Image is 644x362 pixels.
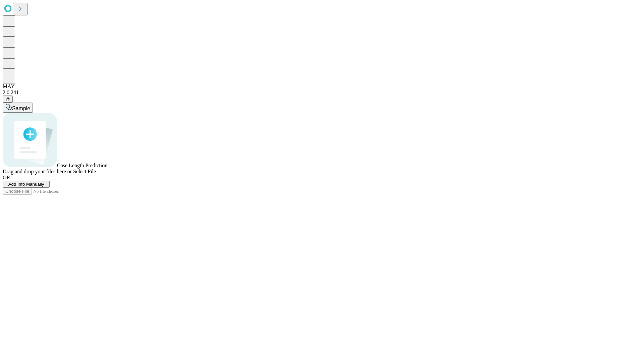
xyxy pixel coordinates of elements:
span: Add Info Manually [8,182,44,187]
button: Add Info Manually [3,181,50,188]
span: Sample [12,106,30,111]
span: Drag and drop your files here or [3,169,72,174]
span: Select File [73,169,96,174]
span: OR [3,175,10,180]
button: @ [3,96,13,103]
div: 2.0.241 [3,89,641,96]
span: Case Length Prediction [57,163,107,168]
button: Sample [3,103,33,113]
span: @ [5,97,10,102]
div: MAY [3,83,641,89]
